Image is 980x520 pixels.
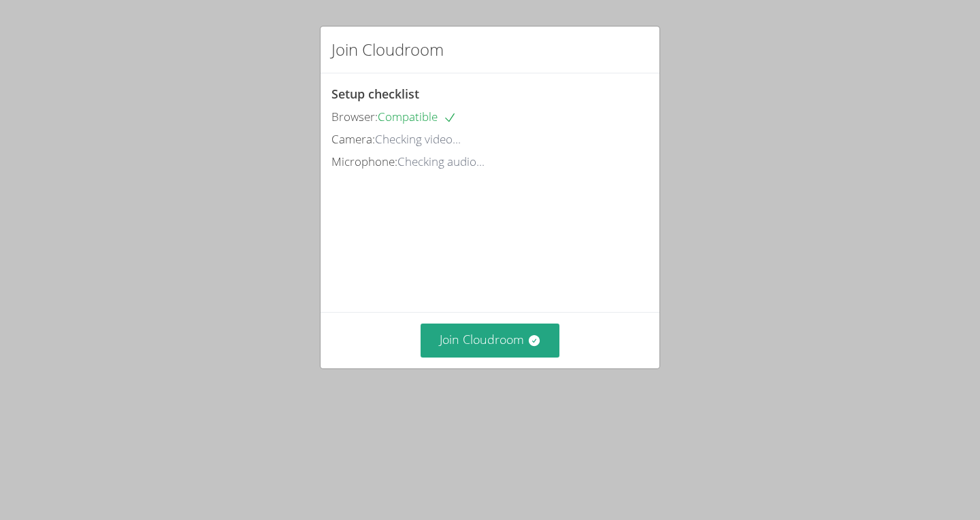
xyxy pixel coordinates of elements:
span: Checking video... [375,131,461,147]
span: Compatible [378,109,457,124]
button: Join Cloudroom [421,324,560,357]
span: Checking audio... [397,154,485,169]
span: Setup checklist [331,86,419,102]
span: Browser: [331,109,378,124]
span: Camera: [331,131,375,147]
span: Microphone: [331,154,397,169]
h2: Join Cloudroom [331,37,444,62]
